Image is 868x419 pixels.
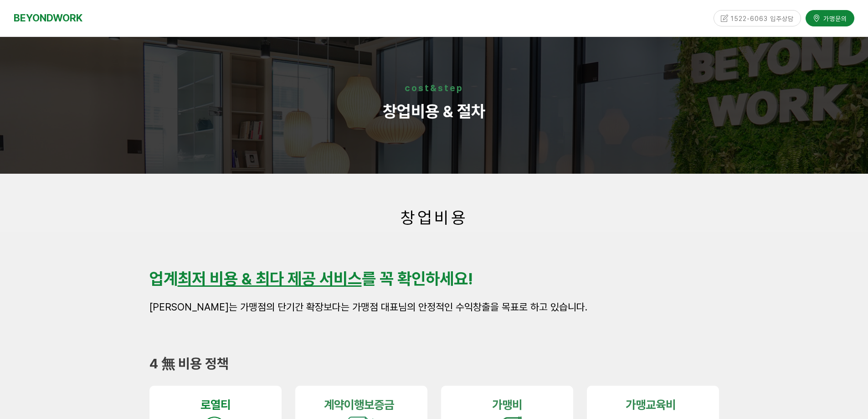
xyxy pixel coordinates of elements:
u: 최저 비용 & 최다 제공 서비스 [178,269,362,289]
strong: 보증금 [364,398,394,412]
strong: 티 [221,398,231,412]
span: 업계 를 꼭 확인하세요! [149,269,473,289]
span: [PERSON_NAME]는 가맹점의 단기간 확장보다는 가맹점 대표님의 안정적인 수익창출을 목표로 하고 있습니다. [149,301,587,313]
strong: 가맹비 [492,398,522,412]
a: BEYONDWORK [14,10,82,26]
span: & [430,83,438,93]
strong: 창업비용 & 절차 [383,102,485,121]
a: 가맹문의 [806,10,854,26]
span: 가맹문의 [821,14,847,23]
strong: 계약이행 [324,398,364,412]
strong: 로열 [200,398,221,412]
strong: 가맹교육비 [626,398,676,412]
strong: step [438,83,463,93]
span: 창업비용 [401,208,468,228]
span: 4 無 비용 정책 [149,355,229,372]
strong: cost [405,83,430,93]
